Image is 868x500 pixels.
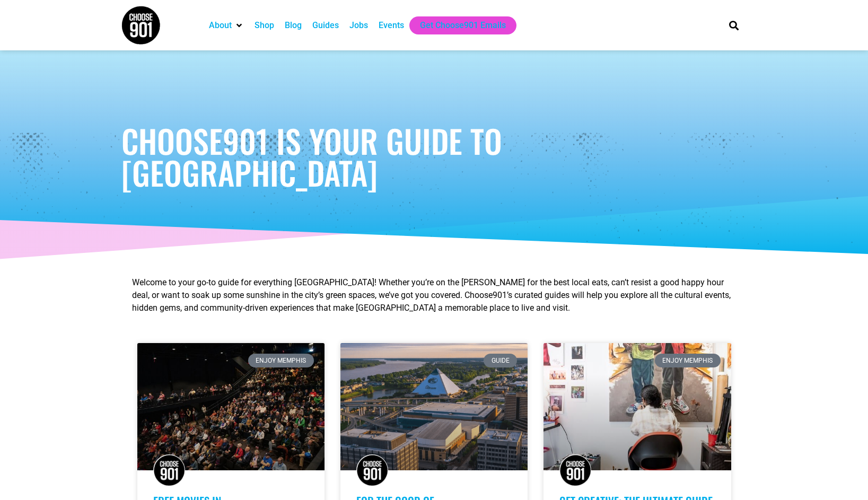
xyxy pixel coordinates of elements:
div: Enjoy Memphis [248,354,314,367]
img: Choose901 [559,454,591,486]
a: Guides [312,19,339,32]
a: Jobs [349,19,368,32]
a: An artist sits in a chair painting a large portrait of two young musicians playing brass instrume... [543,343,731,470]
div: Search [725,16,742,34]
a: Get Choose901 Emails [420,19,506,32]
img: Choose901 [356,454,388,486]
img: Choose901 [153,454,185,486]
a: Events [379,19,404,32]
h1: Choose901 is Your Guide to [GEOGRAPHIC_DATA]​ [121,125,747,188]
p: Welcome to your go-to guide for everything [GEOGRAPHIC_DATA]! Whether you’re on the [PERSON_NAME]... [132,276,737,314]
a: A large, diverse audience seated in a dimly lit auditorium in Memphis, attentively facing a stage... [137,343,325,470]
div: About [204,16,249,34]
a: Shop [255,19,274,32]
div: Guide [484,354,517,367]
a: About [209,19,232,32]
nav: Main nav [204,16,711,34]
a: Blog [285,19,302,32]
div: Enjoy Memphis [655,354,721,367]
